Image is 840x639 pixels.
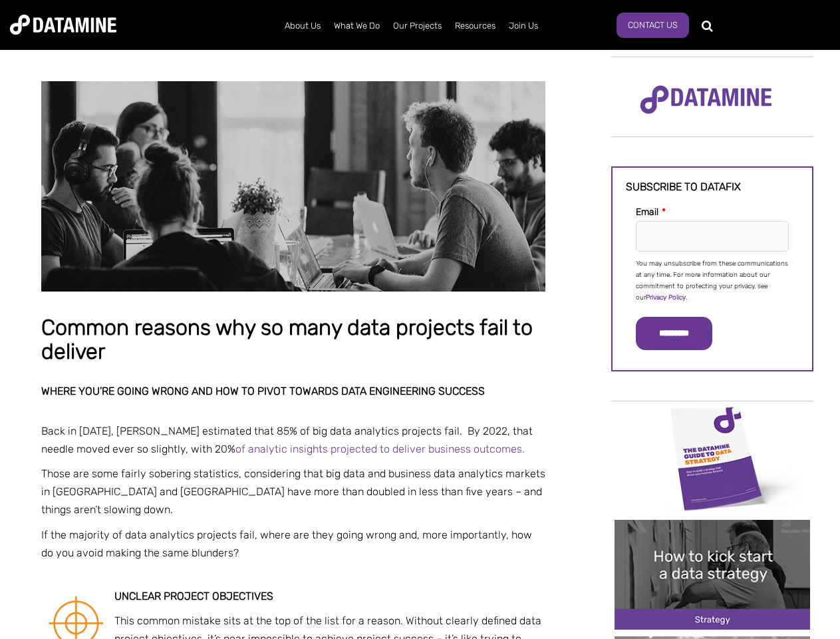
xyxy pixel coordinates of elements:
a: Contact Us [617,13,689,38]
h2: Where you’re going wrong and how to pivot towards data engineering success [41,385,545,397]
p: Those are some fairly sobering statistics, considering that big data and business data analytics ... [41,465,545,519]
a: Resources [448,9,502,43]
p: You may unsubscribe from these communications at any time. For more information about our commitm... [636,258,789,304]
a: Privacy Policy [646,294,686,302]
a: About Us [278,9,327,43]
a: of analytic insights projected to deliver business outcomes. [235,443,525,455]
img: Data Strategy Cover thumbnail [615,403,810,513]
img: 20241212 How to kick start a data strategy-2 [615,520,810,630]
img: Common reasons why so many data projects fail to deliver [41,81,545,292]
img: Datamine [10,15,116,35]
span: Email [636,206,658,218]
a: What We Do [327,9,386,43]
strong: Unclear project objectives [114,590,273,602]
img: Datamine Logo No Strapline - Purple [631,77,781,123]
h1: Common reasons why so many data projects fail to deliver [41,316,545,363]
h3: Subscribe to datafix [626,181,799,193]
p: If the majority of data analytics projects fail, where are they going wrong and, more importantly... [41,526,545,562]
a: Join Us [502,9,545,43]
a: Our Projects [386,9,448,43]
p: Back in [DATE], [PERSON_NAME] estimated that 85% of big data analytics projects fail. By 2022, th... [41,422,545,458]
